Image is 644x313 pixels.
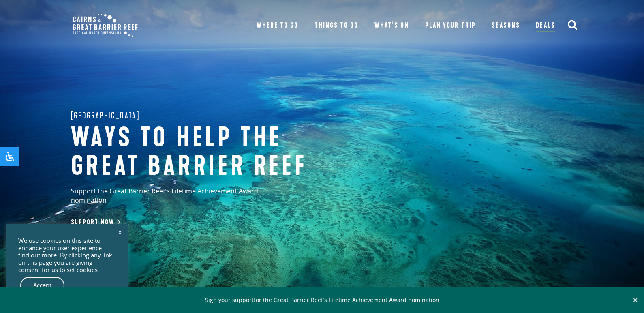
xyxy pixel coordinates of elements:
a: Seasons [492,20,520,31]
a: Accept [20,277,64,294]
svg: Open Accessibility Panel [5,152,15,161]
h1: Ways to help the great barrier reef [71,124,338,180]
a: Plan Your Trip [425,20,476,31]
button: Close [631,296,640,304]
a: find out more [18,252,57,259]
span: for the Great Barrier Reef’s Lifetime Achievement Award nomination [205,296,439,304]
a: Where To Go [257,20,298,31]
a: What’s On [374,20,409,31]
a: Deals [536,20,555,32]
img: CGBR-TNQ_dual-logo.svg [67,8,143,43]
p: Support the Great Barrier Reef’s Lifetime Achievement Award nomination [71,187,294,211]
a: Support Now [71,218,119,226]
a: Things To Do [315,20,358,31]
a: Sign your support [205,296,254,304]
a: x [114,223,126,240]
div: We use cookies on this site to enhance your user experience . By clicking any link on this page y... [18,237,116,274]
span: [GEOGRAPHIC_DATA] [71,109,140,122]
